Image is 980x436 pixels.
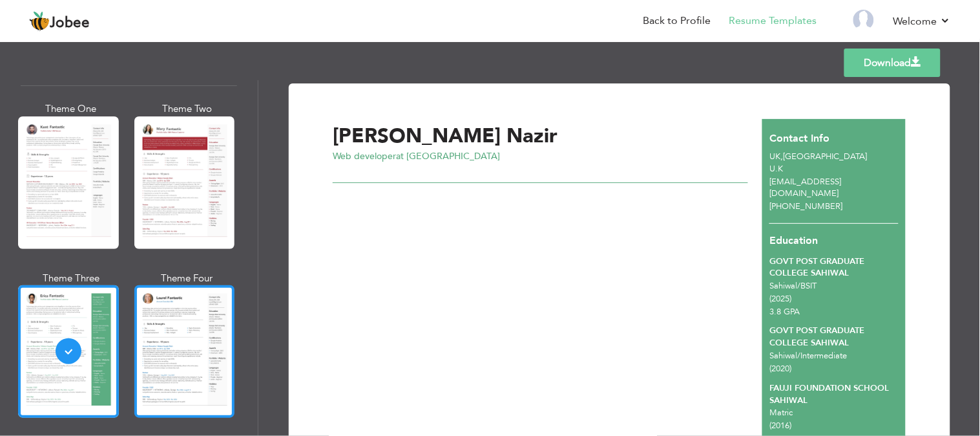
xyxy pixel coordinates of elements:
[769,256,898,279] div: GOVT POST GRADUATE COLLEGE SAHIWAL
[844,49,941,77] a: Download
[137,102,238,116] div: Theme Two
[797,280,800,292] span: /
[506,122,558,149] span: Nazir
[29,11,50,32] img: jobee.io
[769,363,791,375] span: (2020)
[769,201,842,212] span: [PHONE_NUMBER]
[729,14,817,28] a: Resume Templates
[769,176,841,200] span: [EMAIL_ADDRESS][DOMAIN_NAME]
[853,10,874,30] img: Profile Img
[780,151,783,162] span: ,
[769,325,898,349] div: GOVT POST GRADUATE COLLEGE SAHIWAL
[769,280,817,292] span: Sahiwal BSIT
[769,350,847,362] span: Sahiwal Intermediate
[21,102,121,116] div: Theme One
[769,407,793,419] span: Matric
[893,14,951,29] a: Welcome
[333,150,396,162] span: Web developer
[396,150,500,162] span: at [GEOGRAPHIC_DATA]
[769,234,818,248] span: Education
[333,122,501,149] span: [PERSON_NAME]
[643,14,711,28] a: Back to Profile
[762,151,906,175] div: [GEOGRAPHIC_DATA]
[50,16,90,30] span: Jobee
[769,163,783,175] span: U.K
[769,151,780,162] span: UK
[797,350,800,362] span: /
[769,293,791,305] span: (2025)
[769,306,800,318] span: 3.8 GPA
[769,420,791,431] span: (2016)
[769,131,829,146] span: Contact Info
[29,11,90,32] a: Jobee
[769,382,898,406] div: FAUJI FOUNDATION SCHOOL SAHIWAL
[21,272,121,285] div: Theme Three
[137,272,238,285] div: Theme Four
